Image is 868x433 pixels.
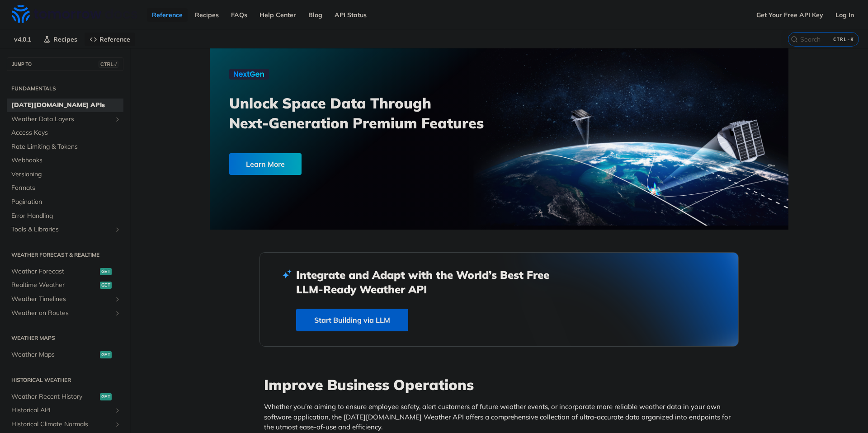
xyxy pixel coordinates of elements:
[7,390,123,404] a: Weather Recent Historyget
[264,375,739,395] h3: Improve Business Operations
[114,310,121,317] button: Show subpages for Weather on Routes
[7,292,123,306] a: Weather TimelinesShow subpages for Weather Timelines
[114,421,121,428] button: Show subpages for Historical Climate Normals
[7,57,123,71] button: JUMP TOCTRL-/
[330,8,372,22] a: API Status
[11,198,121,207] span: Pagination
[100,268,112,275] span: get
[296,268,563,297] h2: Integrate and Adapt with the World’s Best Free LLM-Ready Weather API
[831,35,856,44] kbd: CTRL-K
[7,404,123,417] a: Historical APIShow subpages for Historical API
[7,85,123,93] h2: Fundamentals
[7,348,123,362] a: Weather Mapsget
[229,153,453,175] a: Learn More
[229,93,509,133] h3: Unlock Space Data Through Next-Generation Premium Features
[7,209,123,223] a: Error Handling
[11,225,112,234] span: Tools & Libraries
[38,33,82,46] a: Recipes
[830,8,859,22] a: Log In
[7,376,123,384] h2: Historical Weather
[7,223,123,236] a: Tools & LibrariesShow subpages for Tools & Libraries
[9,33,36,46] span: v4.0.1
[751,8,828,22] a: Get Your Free API Key
[7,168,123,181] a: Versioning
[114,407,121,414] button: Show subpages for Historical API
[100,351,112,358] span: get
[7,334,123,342] h2: Weather Maps
[147,8,188,22] a: Reference
[12,5,137,23] img: Tomorrow.io Weather API Docs
[11,406,112,415] span: Historical API
[190,8,224,22] a: Recipes
[229,153,302,175] div: Learn More
[11,170,121,179] span: Versioning
[114,226,121,233] button: Show subpages for Tools & Libraries
[11,350,98,359] span: Weather Maps
[53,35,77,43] span: Recipes
[11,101,121,110] span: [DATE][DOMAIN_NAME] APIs
[303,8,327,22] a: Blog
[11,142,121,151] span: Rate Limiting & Tokens
[99,61,118,68] span: CTRL-/
[11,128,121,137] span: Access Keys
[11,115,112,124] span: Weather Data Layers
[791,36,798,43] svg: Search
[100,393,112,400] span: get
[11,392,98,401] span: Weather Recent History
[7,181,123,195] a: Formats
[7,140,123,154] a: Rate Limiting & Tokens
[11,281,98,290] span: Realtime Weather
[7,126,123,140] a: Access Keys
[264,402,739,433] p: Whether you’re aiming to ensure employee safety, alert customers of future weather events, or inc...
[11,420,112,429] span: Historical Climate Normals
[7,195,123,209] a: Pagination
[7,251,123,259] h2: Weather Forecast & realtime
[11,184,121,193] span: Formats
[11,212,121,221] span: Error Handling
[255,8,301,22] a: Help Center
[7,99,123,112] a: [DATE][DOMAIN_NAME] APIs
[100,282,112,289] span: get
[7,278,123,292] a: Realtime Weatherget
[99,35,130,43] span: Reference
[229,69,269,80] img: NextGen
[7,265,123,278] a: Weather Forecastget
[11,295,112,304] span: Weather Timelines
[226,8,252,22] a: FAQs
[11,156,121,165] span: Webhooks
[7,113,123,126] a: Weather Data LayersShow subpages for Weather Data Layers
[114,296,121,303] button: Show subpages for Weather Timelines
[11,267,98,276] span: Weather Forecast
[7,418,123,431] a: Historical Climate NormalsShow subpages for Historical Climate Normals
[85,33,135,46] a: Reference
[7,154,123,167] a: Webhooks
[296,309,408,331] a: Start Building via LLM
[7,306,123,320] a: Weather on RoutesShow subpages for Weather on Routes
[11,309,112,318] span: Weather on Routes
[114,116,121,123] button: Show subpages for Weather Data Layers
